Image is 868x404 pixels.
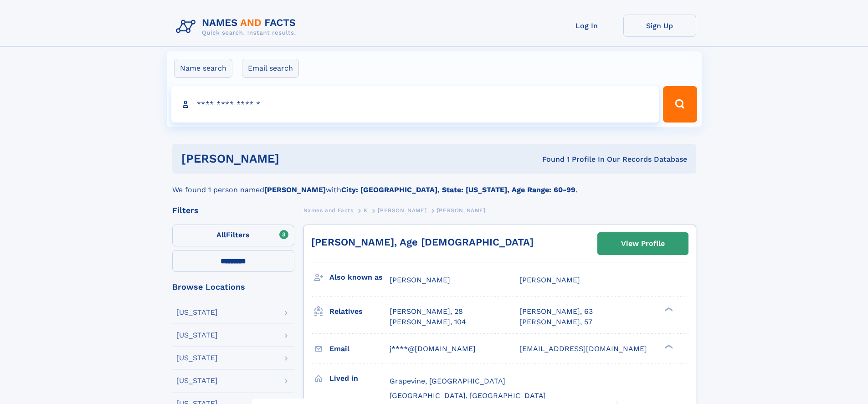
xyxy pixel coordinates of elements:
[390,377,505,385] span: Grapevine, [GEOGRAPHIC_DATA]
[390,317,466,327] a: [PERSON_NAME], 104
[176,354,218,362] div: [US_STATE]
[390,276,450,284] span: [PERSON_NAME]
[329,371,390,386] h3: Lived in
[390,391,546,400] span: [GEOGRAPHIC_DATA], [GEOGRAPHIC_DATA]
[172,174,696,195] div: We found 1 person named with .
[172,283,294,291] div: Browse Locations
[390,307,463,317] a: [PERSON_NAME], 28
[519,307,593,317] a: [PERSON_NAME], 63
[364,205,368,216] a: K
[311,236,534,248] a: [PERSON_NAME], Age [DEMOGRAPHIC_DATA]
[364,207,368,214] span: K
[550,15,623,37] a: Log In
[242,59,299,78] label: Email search
[411,154,687,164] div: Found 1 Profile In Our Records Database
[519,317,592,327] a: [PERSON_NAME], 57
[264,185,326,194] b: [PERSON_NAME]
[303,205,354,216] a: Names and Facts
[216,230,226,239] span: All
[621,233,665,254] div: View Profile
[329,270,390,285] h3: Also known as
[172,225,294,246] label: Filters
[663,343,673,349] div: ❯
[663,307,673,312] div: ❯
[378,205,426,216] a: [PERSON_NAME]
[181,153,411,164] h1: [PERSON_NAME]
[176,309,218,316] div: [US_STATE]
[171,86,659,123] input: search input
[329,341,390,357] h3: Email
[329,304,390,319] h3: Relatives
[172,15,303,39] img: Logo Names and Facts
[378,207,426,214] span: [PERSON_NAME]
[172,206,294,215] div: Filters
[519,276,580,284] span: [PERSON_NAME]
[623,15,696,37] a: Sign Up
[341,185,575,194] b: City: [GEOGRAPHIC_DATA], State: [US_STATE], Age Range: 60-99
[598,233,688,255] a: View Profile
[174,59,232,78] label: Name search
[176,332,218,339] div: [US_STATE]
[437,207,486,214] span: [PERSON_NAME]
[176,377,218,384] div: [US_STATE]
[663,86,697,123] button: Search Button
[519,344,647,353] span: [EMAIL_ADDRESS][DOMAIN_NAME]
